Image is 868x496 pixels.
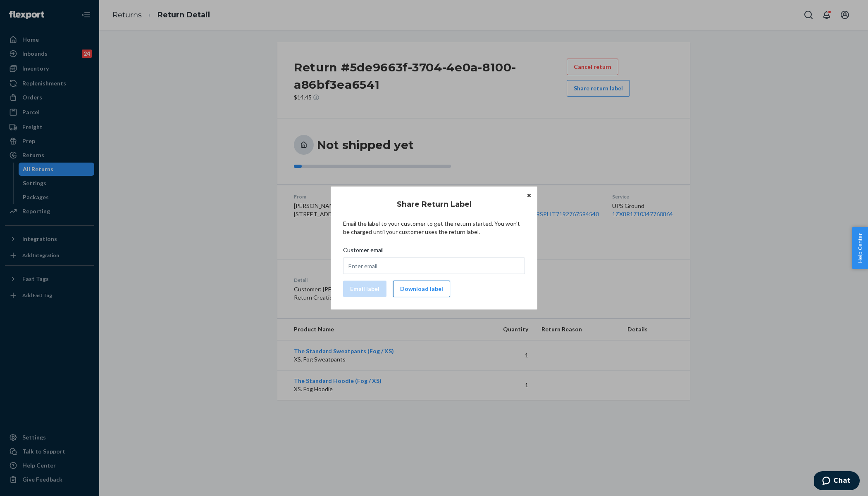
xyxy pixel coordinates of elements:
[397,199,472,210] h3: Share Return Label
[343,281,386,297] button: Email label
[393,281,450,297] button: Download label
[343,220,525,236] p: Email the label to your customer to get the return started. You won't be charged until your custo...
[19,6,36,13] span: Chat
[525,191,533,200] button: Close
[343,257,525,274] input: Customer email
[343,246,384,257] span: Customer email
